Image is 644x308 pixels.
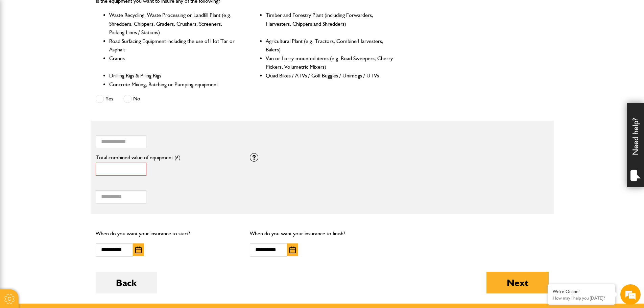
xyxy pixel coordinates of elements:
[109,11,237,37] li: Waste Recycling, Waste Processing or Landfill Plant (e.g. Shredders, Chippers, Graders, Crushers,...
[486,272,549,293] button: Next
[96,95,113,103] label: Yes
[266,37,394,54] li: Agricultural Plant (e.g. Tractors, Combine Harvesters, Balers)
[109,37,237,54] li: Road Surfacing Equipment including the use of Hot Tar or Asphalt
[9,63,123,77] input: Enter your last name
[96,272,157,293] button: Back
[109,80,237,89] li: Concrete Mixing, Batching or Pumping equipment
[289,246,296,253] img: Choose date
[135,246,142,253] img: Choose date
[11,38,28,47] img: d_20077148190_company_1631870298795_20077148190
[109,54,237,71] li: Cranes
[9,102,123,117] input: Enter your phone number
[9,82,123,97] input: Enter your email address
[266,11,394,37] li: Timber and Forestry Plant (including Forwarders, Harvesters, Chippers and Shredders)
[123,95,140,103] label: No
[92,208,123,217] em: Start Chat
[266,71,394,80] li: Quad Bikes / ATVs / Golf Buggies / Unimogs / UTVs
[35,38,114,47] div: Chat with us now
[111,3,127,20] div: Minimize live chat window
[553,289,610,294] div: We're Online!
[96,229,240,238] p: When do you want your insurance to start?
[627,103,644,187] div: Need help?
[553,295,610,301] p: How may I help you today?
[109,71,237,80] li: Drilling Rigs & Piling Rigs
[250,229,394,238] p: When do you want your insurance to finish?
[9,122,123,203] textarea: Type your message and hit 'Enter'
[96,155,240,160] label: Total combined value of equipment (£)
[266,54,394,71] li: Van or Lorry-mounted items (e.g. Road Sweepers, Cherry Pickers, Volumetric Mixers)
